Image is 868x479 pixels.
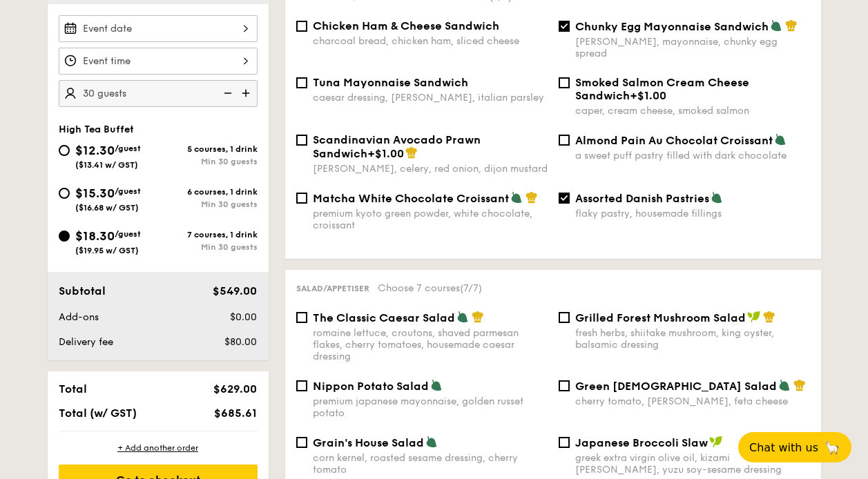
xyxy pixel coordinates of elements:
[785,19,798,32] img: icon-chef-hat.a58ddaea.svg
[313,452,548,476] div: corn kernel, roasted sesame dressing, cherry tomato
[214,407,257,420] span: $685.61
[296,380,307,391] input: Nippon Potato Saladpremium japanese mayonnaise, golden russet potato
[456,311,469,323] img: icon-vegetarian.fe4039eb.svg
[405,146,418,159] img: icon-chef-hat.a58ddaea.svg
[774,133,787,146] img: icon-vegetarian.fe4039eb.svg
[430,379,443,391] img: icon-vegetarian.fe4039eb.svg
[213,382,257,395] span: $629.00
[59,442,258,453] div: + Add another order
[575,105,810,117] div: caper, cream cheese, smoked salmon
[559,77,570,88] input: Smoked Salmon Cream Cheese Sandwich+$1.00caper, cream cheese, smoked salmon
[575,452,810,476] div: greek extra virgin olive oil, kizami [PERSON_NAME], yuzu soy-sesame dressing
[313,19,499,32] span: Chicken Ham & Cheese Sandwich
[747,311,761,323] img: icon-vegan.f8ff3823.svg
[158,157,258,166] div: Min 30 guests
[559,21,570,32] input: Chunky Egg Mayonnaise Sandwich[PERSON_NAME], mayonnaise, chunky egg spread
[313,311,455,324] span: The Classic Caesar Salad
[75,186,115,201] span: $15.30
[75,143,115,158] span: $12.30
[575,150,810,162] div: a sweet puff pastry filled with dark chocolate
[59,80,258,107] input: Number of guests
[296,193,307,204] input: Matcha White Chocolate Croissantpremium kyoto green powder, white chocolate, croissant
[575,311,746,324] span: Grilled Forest Mushroom Salad
[749,441,818,454] span: Chat with us
[575,380,777,393] span: Green [DEMOGRAPHIC_DATA] Salad
[313,208,548,231] div: premium kyoto green powder, white chocolate, croissant
[313,192,509,205] span: Matcha White Chocolate Croissant
[296,21,307,32] input: Chicken Ham & Cheese Sandwichcharcoal bread, chicken ham, sliced cheese
[158,230,258,239] div: 7 courses, 1 drink
[313,133,481,160] span: Scandinavian Avocado Prawn Sandwich
[575,76,749,102] span: Smoked Salmon Cream Cheese Sandwich
[59,231,70,242] input: $18.30/guest($19.95 w/ GST)7 courses, 1 drinkMin 30 guests
[296,135,307,146] input: Scandinavian Avocado Prawn Sandwich+$1.00[PERSON_NAME], celery, red onion, dijon mustard
[313,395,548,419] div: premium japanese mayonnaise, golden russet potato
[770,19,782,32] img: icon-vegetarian.fe4039eb.svg
[763,311,775,323] img: icon-chef-hat.a58ddaea.svg
[313,380,429,393] span: Nippon Potato Salad
[75,246,139,255] span: ($19.95 w/ GST)
[575,208,810,219] div: flaky pastry, housemade fillings
[158,199,258,209] div: Min 30 guests
[237,80,258,106] img: icon-add.58712e84.svg
[793,379,806,391] img: icon-chef-hat.a58ddaea.svg
[575,395,810,407] div: cherry tomato, [PERSON_NAME], feta cheese
[425,436,438,448] img: icon-vegetarian.fe4039eb.svg
[709,436,723,448] img: icon-vegan.f8ff3823.svg
[575,20,769,33] span: Chunky Egg Mayonnaise Sandwich
[59,15,258,42] input: Event date
[472,311,484,323] img: icon-chef-hat.a58ddaea.svg
[296,437,307,448] input: Grain's House Saladcorn kernel, roasted sesame dressing, cherry tomato
[59,188,70,199] input: $15.30/guest($16.68 w/ GST)6 courses, 1 drinkMin 30 guests
[230,311,257,323] span: $0.00
[559,312,570,323] input: Grilled Forest Mushroom Saladfresh herbs, shiitake mushroom, king oyster, balsamic dressing
[313,76,468,89] span: Tuna Mayonnaise Sandwich
[313,92,548,104] div: caesar dressing, [PERSON_NAME], italian parsley
[75,203,139,213] span: ($16.68 w/ GST)
[460,282,482,294] span: (7/7)
[313,35,548,47] div: charcoal bread, chicken ham, sliced cheese
[313,436,424,449] span: Grain's House Salad
[59,311,99,323] span: Add-ons
[158,144,258,154] div: 5 courses, 1 drink
[525,191,538,204] img: icon-chef-hat.a58ddaea.svg
[296,77,307,88] input: Tuna Mayonnaise Sandwichcaesar dressing, [PERSON_NAME], italian parsley
[313,163,548,175] div: [PERSON_NAME], celery, red onion, dijon mustard
[559,193,570,204] input: Assorted Danish Pastriesflaky pastry, housemade fillings
[575,192,709,205] span: Assorted Danish Pastries
[224,336,257,348] span: $80.00
[296,312,307,323] input: The Classic Caesar Saladromaine lettuce, croutons, shaved parmesan flakes, cherry tomatoes, house...
[75,228,115,244] span: $18.30
[711,191,723,204] img: icon-vegetarian.fe4039eb.svg
[559,380,570,391] input: Green [DEMOGRAPHIC_DATA] Saladcherry tomato, [PERSON_NAME], feta cheese
[296,284,369,293] span: Salad/Appetiser
[59,145,70,156] input: $12.30/guest($13.41 w/ GST)5 courses, 1 drinkMin 30 guests
[559,135,570,146] input: Almond Pain Au Chocolat Croissanta sweet puff pastry filled with dark chocolate
[575,134,773,147] span: Almond Pain Au Chocolat Croissant
[75,160,138,170] span: ($13.41 w/ GST)
[158,187,258,197] div: 6 courses, 1 drink
[367,147,404,160] span: +$1.00
[115,229,141,239] span: /guest
[630,89,666,102] span: +$1.00
[59,407,137,420] span: Total (w/ GST)
[575,436,708,449] span: Japanese Broccoli Slaw
[575,327,810,351] div: fresh herbs, shiitake mushroom, king oyster, balsamic dressing
[378,282,482,294] span: Choose 7 courses
[59,48,258,75] input: Event time
[216,80,237,106] img: icon-reduce.1d2dbef1.svg
[213,284,257,297] span: $549.00
[59,284,106,297] span: Subtotal
[738,432,851,462] button: Chat with us🦙
[559,437,570,448] input: Japanese Broccoli Slawgreek extra virgin olive oil, kizami [PERSON_NAME], yuzu soy-sesame dressing
[115,186,141,196] span: /guest
[824,440,840,456] span: 🦙
[510,191,523,204] img: icon-vegetarian.fe4039eb.svg
[59,124,134,135] span: High Tea Buffet
[59,382,87,395] span: Total
[778,379,791,391] img: icon-vegetarian.fe4039eb.svg
[575,36,810,59] div: [PERSON_NAME], mayonnaise, chunky egg spread
[59,336,113,348] span: Delivery fee
[313,327,548,362] div: romaine lettuce, croutons, shaved parmesan flakes, cherry tomatoes, housemade caesar dressing
[158,242,258,252] div: Min 30 guests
